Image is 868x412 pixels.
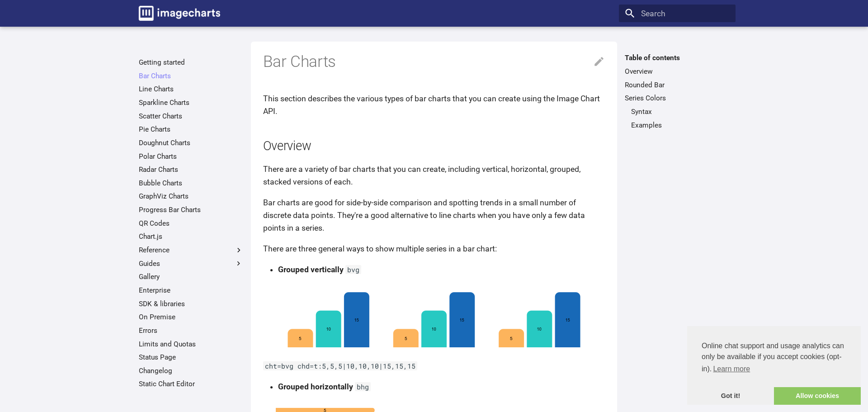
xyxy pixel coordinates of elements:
[139,85,243,94] a: Line Charts
[139,232,243,241] a: Chart.js
[263,196,605,234] p: Bar charts are good for side-by-side comparison and spotting trends in a small number of discrete...
[263,361,418,370] code: cht=bvg chd=t:5,5,5|10,10,10|15,15,15
[139,299,243,308] a: SDK & libraries
[263,92,605,118] p: This section describes the various types of bar charts that you can create using the Image Chart ...
[619,5,735,23] input: Search
[619,53,735,62] label: Table of contents
[139,219,243,228] a: QR Codes
[712,362,751,376] a: learn more about cookies
[687,326,861,405] div: cookieconsent
[631,121,730,130] a: Examples
[139,246,243,255] label: Reference
[135,2,224,24] a: Image-Charts documentation
[139,179,243,188] a: Bubble Charts
[625,107,729,130] nav: Series Colors
[345,265,362,274] code: bvg
[139,353,243,362] a: Status Page
[139,313,243,322] a: On Premise
[263,52,605,72] h1: Bar Charts
[139,98,243,107] a: Sparkline Charts
[139,326,243,335] a: Errors
[139,286,243,295] a: Enterprise
[139,112,243,121] a: Scatter Charts
[276,284,592,352] img: chart
[625,94,729,103] a: Series Colors
[139,205,243,214] a: Progress Bar Charts
[139,366,243,375] a: Changelog
[263,242,605,255] p: There are three general ways to show multiple series in a bar chart:
[139,152,243,161] a: Polar Charts
[774,387,861,405] a: allow cookies
[139,58,243,67] a: Getting started
[139,6,220,21] img: logo
[625,81,729,90] a: Rounded Bar
[619,53,735,129] nav: Table of contents
[139,259,243,268] label: Guides
[139,192,243,201] a: GraphViz Charts
[702,341,846,376] span: Online chat support and usage analytics can only be available if you accept cookies (opt-in).
[625,67,729,76] a: Overview
[687,387,774,405] a: dismiss cookie message
[139,272,243,281] a: Gallery
[263,137,605,155] h2: Overview
[263,163,605,188] p: There are a variety of bar charts that you can create, including vertical, horizontal, grouped, s...
[355,382,371,391] code: bhg
[139,165,243,174] a: Radar Charts
[139,71,243,81] a: Bar Charts
[278,382,353,391] strong: Grouped horizontally
[631,107,730,116] a: Syntax
[139,340,243,349] a: Limits and Quotas
[278,265,344,274] strong: Grouped vertically
[139,379,243,388] a: Static Chart Editor
[139,125,243,134] a: Pie Charts
[139,138,243,147] a: Doughnut Charts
